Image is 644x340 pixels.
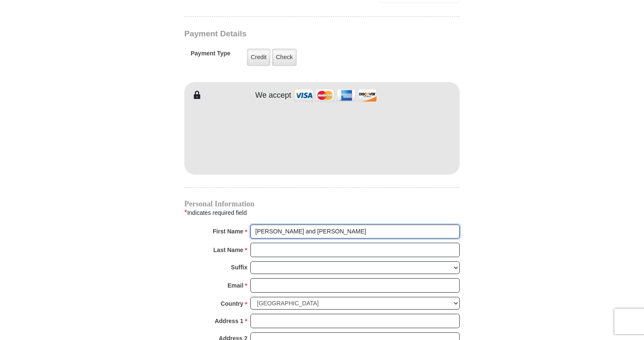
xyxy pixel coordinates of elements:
strong: Email [228,280,243,291]
img: credit cards accepted [293,86,378,104]
strong: Last Name [214,244,244,256]
label: Check [272,49,297,66]
h4: Personal Information [184,200,460,207]
h5: Payment Type [191,50,230,61]
h3: Payment Details [184,29,400,39]
strong: Suffix [231,261,247,273]
h4: We accept [255,91,291,100]
label: Credit [247,49,270,66]
strong: Country [221,298,244,310]
strong: First Name [213,225,243,237]
div: Indicates required field [184,207,460,218]
strong: Address 1 [215,315,244,327]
